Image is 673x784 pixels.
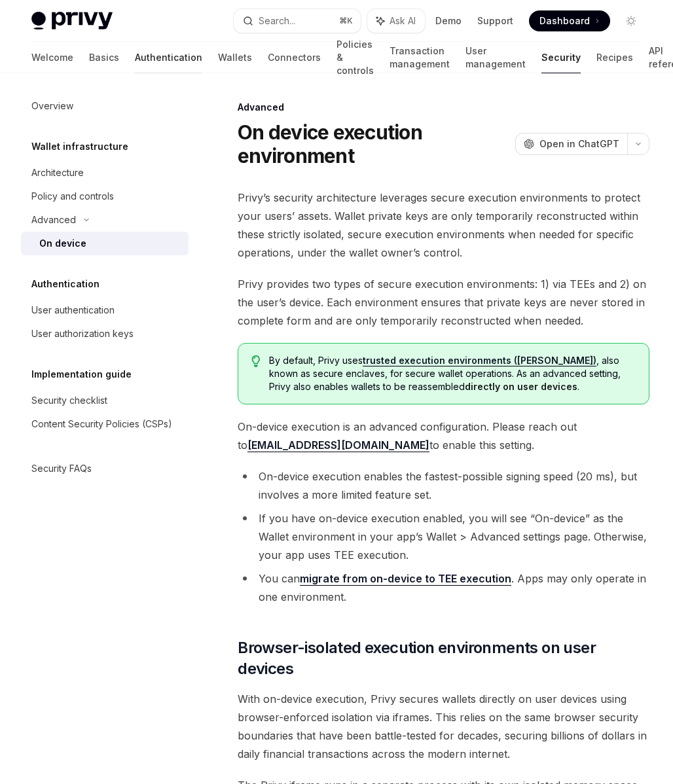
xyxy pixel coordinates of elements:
span: Dashboard [539,14,590,27]
a: [EMAIL_ADDRESS][DOMAIN_NAME] [247,438,429,452]
span: On-device execution is an advanced configuration. Please reach out to to enable this setting. [238,418,649,454]
h5: Implementation guide [31,366,132,382]
strong: directly on user devices [465,381,577,392]
li: On-device execution enables the fastest-possible signing speed (20 ms), but involves a more limit... [238,467,649,504]
a: Transaction management [390,42,450,73]
div: On device [39,236,86,251]
h5: Wallet infrastructure [31,139,128,154]
div: User authentication [31,302,115,318]
span: Open in ChatGPT [539,137,619,151]
a: trusted execution environments ([PERSON_NAME]) [363,355,596,366]
span: With on-device execution, Privy secures wallets directly on user devices using browser-enforced i... [238,690,649,763]
div: Advanced [31,212,76,228]
button: Open in ChatGPT [515,133,627,155]
div: Content Security Policies (CSPs) [31,416,172,432]
a: Connectors [268,42,321,73]
a: Policy and controls [21,185,189,208]
div: Overview [31,98,73,114]
img: light logo [31,12,113,30]
span: Ask AI [390,14,416,27]
button: Toggle dark mode [621,10,642,31]
li: If you have on-device execution enabled, you will see “On-device” as the Wallet environment in yo... [238,509,649,564]
a: On device [21,232,189,255]
a: migrate from on-device to TEE execution [300,572,511,586]
a: User authorization keys [21,322,189,346]
button: Ask AI [367,9,425,33]
a: Authentication [135,42,202,73]
div: Search... [259,13,295,29]
a: Support [477,14,513,27]
a: Demo [435,14,462,27]
a: Security checklist [21,389,189,412]
a: Overview [21,94,189,118]
h5: Authentication [31,276,100,292]
svg: Tip [251,355,261,367]
a: Security [541,42,581,73]
a: User authentication [21,298,189,322]
a: Recipes [596,42,633,73]
a: Basics [89,42,119,73]
a: User management [465,42,526,73]
span: By default, Privy uses , also known as secure enclaves, for secure wallet operations. As an advan... [269,354,636,393]
span: Privy’s security architecture leverages secure execution environments to protect your users’ asse... [238,188,649,262]
a: Welcome [31,42,73,73]
div: Security checklist [31,393,107,408]
div: Architecture [31,165,84,181]
a: Wallets [218,42,252,73]
a: Architecture [21,161,189,185]
span: Privy provides two types of secure execution environments: 1) via TEEs and 2) on the user’s devic... [238,275,649,330]
span: ⌘ K [339,16,353,26]
a: Dashboard [529,10,610,31]
a: Content Security Policies (CSPs) [21,412,189,436]
div: User authorization keys [31,326,134,342]
a: Security FAQs [21,457,189,480]
h1: On device execution environment [238,120,510,168]
div: Security FAQs [31,461,92,476]
span: Browser-isolated execution environments on user devices [238,637,649,679]
button: Search...⌘K [234,9,361,33]
div: Advanced [238,101,649,114]
div: Policy and controls [31,188,114,204]
a: Policies & controls [336,42,374,73]
li: You can . Apps may only operate in one environment. [238,569,649,606]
